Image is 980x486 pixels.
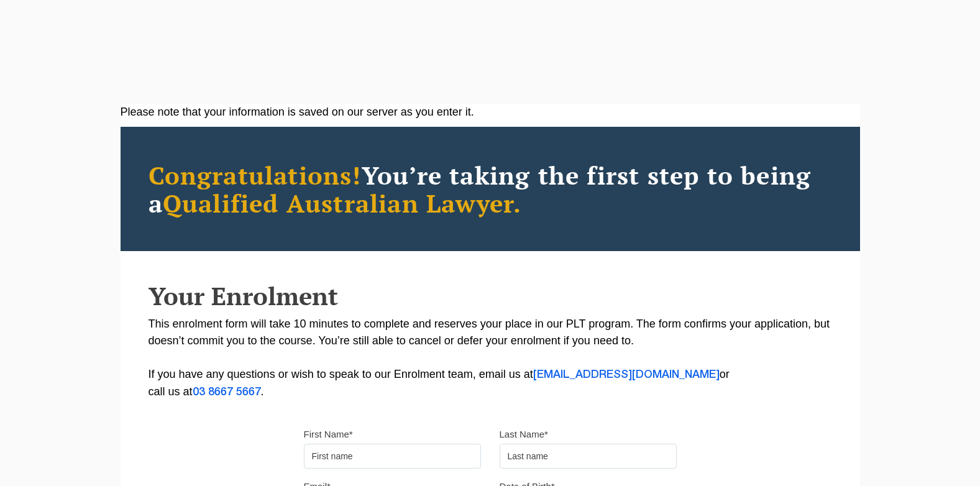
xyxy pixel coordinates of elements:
[304,428,353,441] label: First Name*
[121,104,860,121] div: Please note that your information is saved on our server as you enter it.
[500,428,548,441] label: Last Name*
[304,444,481,469] input: First name
[533,370,720,380] a: [EMAIL_ADDRESS][DOMAIN_NAME]
[149,316,832,401] p: This enrolment form will take 10 minutes to complete and reserves your place in our PLT program. ...
[500,444,677,469] input: Last name
[193,387,261,397] a: 03 8667 5667
[149,158,362,191] span: Congratulations!
[163,186,522,219] span: Qualified Australian Lawyer.
[149,161,832,217] h2: You’re taking the first step to being a
[149,282,832,309] h2: Your Enrolment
